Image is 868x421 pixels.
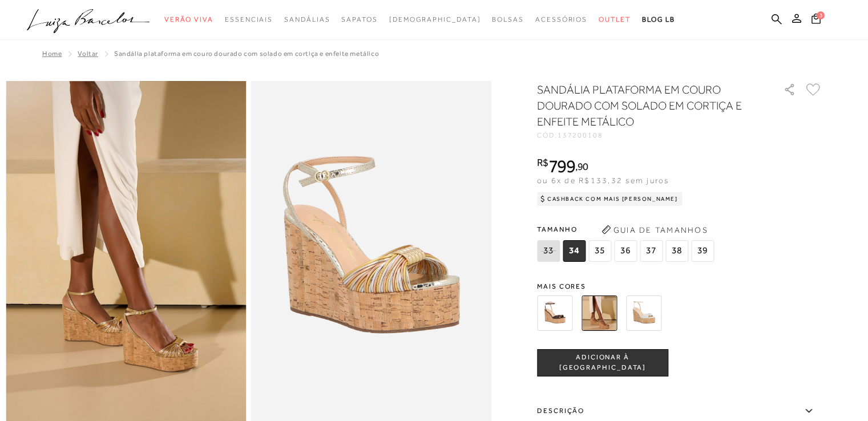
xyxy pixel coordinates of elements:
[599,9,631,30] a: noSubCategoriesText
[537,176,669,185] span: ou 6x de R$133,32 sem juros
[537,157,548,168] i: R$
[614,240,637,262] span: 36
[42,50,62,58] a: Home
[537,349,668,377] button: ADICIONAR À [GEOGRAPHIC_DATA]
[535,15,587,23] span: Acessórios
[578,160,588,172] span: 90
[389,15,481,23] span: [DEMOGRAPHIC_DATA]
[537,295,572,331] img: SANDÁLIA PLATAFORMA EM COURO CAFÉ COM ENFEITE METÁLICO
[548,156,575,176] span: 799
[284,9,330,30] a: noSubCategoriesText
[537,192,683,206] div: Cashback com Mais [PERSON_NAME]
[535,9,587,30] a: noSubCategoriesText
[626,295,661,331] img: SANDÁLIA PLATAFORMA EM COURO OFF WHITE COM SOLADO EM CORTIÇA E ENFEITE METÁLICO
[642,9,675,30] a: BLOG LB
[164,9,213,30] a: noSubCategoriesText
[691,240,714,262] span: 39
[817,11,825,19] span: 3
[537,82,751,129] h1: SANDÁLIA PLATAFORMA EM COURO DOURADO COM SOLADO EM CORTIÇA E ENFEITE METÁLICO
[538,353,668,373] span: ADICIONAR À [GEOGRAPHIC_DATA]
[537,283,822,290] span: Mais cores
[599,15,631,23] span: Outlet
[537,221,717,238] span: Tamanho
[492,15,524,23] span: Bolsas
[225,15,273,23] span: Essenciais
[114,50,379,58] span: SANDÁLIA PLATAFORMA EM COURO DOURADO COM SOLADO EM CORTIÇA E ENFEITE METÁLICO
[341,9,377,30] a: noSubCategoriesText
[492,9,524,30] a: noSubCategoriesText
[640,240,663,262] span: 37
[164,15,213,23] span: Verão Viva
[808,13,824,28] button: 3
[225,9,273,30] a: noSubCategoriesText
[563,240,586,262] span: 34
[537,240,560,262] span: 33
[341,15,377,23] span: Sapatos
[597,221,712,239] button: Guia de Tamanhos
[665,240,688,262] span: 38
[642,15,675,23] span: BLOG LB
[558,131,603,139] span: 137200108
[575,161,588,172] i: ,
[537,132,765,139] div: CÓD:
[78,50,98,58] a: Voltar
[582,295,617,331] img: SANDÁLIA PLATAFORMA EM COURO DOURADO COM SOLADO EM CORTIÇA E ENFEITE METÁLICO
[588,240,611,262] span: 35
[284,15,330,23] span: Sandálias
[389,9,481,30] a: noSubCategoriesText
